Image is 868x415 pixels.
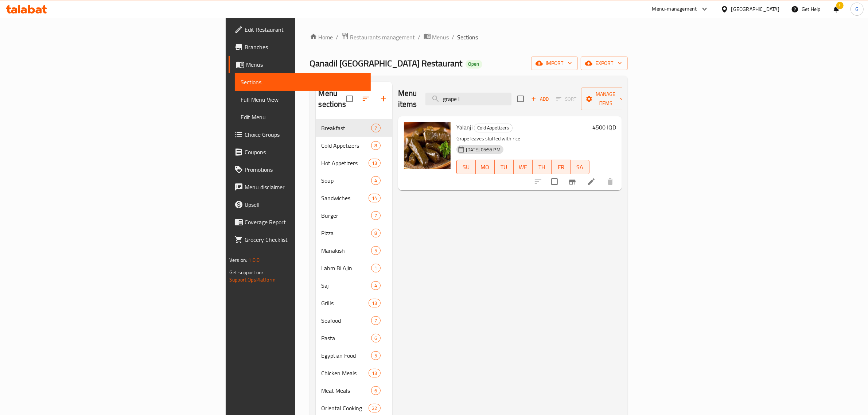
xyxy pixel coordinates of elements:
div: Menu-management [652,5,697,13]
div: Soup4 [316,172,392,189]
a: Upsell [229,196,371,213]
span: Add item [528,93,552,105]
span: Breakfast [322,124,371,132]
button: MO [476,160,495,174]
span: Sort sections [357,90,375,108]
span: MO [479,162,492,172]
span: Branches [245,43,365,51]
div: Chicken Meals13 [316,364,392,382]
span: G [855,5,859,13]
a: Choice Groups [229,126,371,143]
span: Edit Restaurant [245,25,365,34]
span: Coupons [245,148,365,156]
div: Meat Meals6 [316,382,392,399]
div: items [371,351,380,360]
span: Select to update [547,174,562,189]
span: Qanadil [GEOGRAPHIC_DATA] Restaurant [310,55,463,71]
span: Edit Menu [241,113,365,121]
div: items [371,141,380,150]
span: 13 [369,370,380,377]
button: export [581,57,628,70]
div: Grills [322,299,369,307]
div: Burger7 [316,207,392,224]
span: Manakish [322,246,371,255]
div: items [371,281,380,290]
span: Hot Appetizers [322,159,369,167]
span: Choice Groups [245,130,365,139]
div: items [371,211,380,220]
button: import [531,57,578,70]
div: Manakish5 [316,242,392,259]
div: items [369,159,380,167]
span: Pasta [322,334,371,342]
span: Burger [322,211,371,220]
div: Hot Appetizers13 [316,154,392,172]
span: export [587,59,622,68]
div: Saj [322,281,371,290]
a: Support.OpsPlatform [229,275,276,284]
div: items [369,404,380,412]
span: Sections [241,78,365,86]
div: Pasta6 [316,329,392,347]
button: FR [552,160,571,174]
a: Menus [229,56,371,73]
span: Oriental Cooking [322,404,369,412]
a: Coverage Report [229,213,371,231]
li: / [418,33,421,42]
span: Sandwiches [322,194,369,202]
span: 1.0.0 [248,255,260,265]
span: Version: [229,255,247,265]
span: Promotions [245,165,365,174]
div: items [369,194,380,202]
div: Cold Appetizers [474,124,513,132]
span: Soup [322,176,371,185]
div: Lahm Bi Ajin [322,264,371,272]
span: 7 [371,317,380,324]
span: Chicken Meals [322,369,369,377]
div: items [371,316,380,325]
span: 4 [371,282,380,289]
button: SU [456,160,476,174]
button: TH [533,160,552,174]
a: Menu disclaimer [229,178,371,196]
a: Full Menu View [235,91,371,108]
span: Menu disclaimer [245,183,365,191]
button: Branch-specific-item [564,173,581,190]
div: Egyptian Food5 [316,347,392,364]
span: import [537,59,572,68]
a: Promotions [229,161,371,178]
span: Meat Meals [322,386,371,395]
span: 14 [369,195,380,202]
span: Upsell [245,200,365,209]
span: 8 [371,142,380,149]
div: items [371,176,380,185]
div: items [371,246,380,255]
a: Sections [235,73,371,91]
div: Cold Appetizers8 [316,137,392,154]
a: Edit Restaurant [229,21,371,38]
span: Cold Appetizers [322,141,371,150]
button: WE [514,160,533,174]
span: 13 [369,300,380,307]
span: Restaurants management [350,33,415,42]
span: Egyptian Food [322,351,371,360]
a: Branches [229,38,371,56]
div: items [371,124,380,132]
span: [DATE] 05:55 PM [463,146,503,153]
div: items [371,386,380,395]
span: Select section [513,91,528,106]
span: Open [466,61,482,67]
span: Coverage Report [245,218,365,226]
div: items [369,369,380,377]
button: SA [571,160,589,174]
span: WE [517,162,530,172]
span: 4 [371,177,380,184]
